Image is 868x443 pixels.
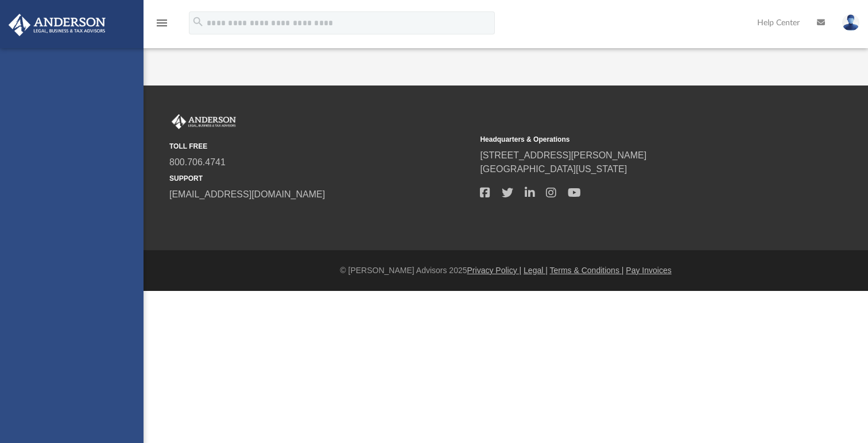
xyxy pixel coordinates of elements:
a: Terms & Conditions | [550,266,624,275]
i: search [192,15,204,28]
small: TOLL FREE [169,141,472,151]
a: [EMAIL_ADDRESS][DOMAIN_NAME] [169,189,325,199]
img: User Pic [842,14,859,31]
small: Headquarters & Operations [480,134,782,145]
img: Anderson Advisors Platinum Portal [169,114,238,129]
img: Anderson Advisors Platinum Portal [5,14,109,36]
a: Legal | [524,266,548,275]
a: [STREET_ADDRESS][PERSON_NAME] [480,150,646,160]
a: 800.706.4741 [169,157,226,167]
a: Privacy Policy | [467,266,522,275]
div: © [PERSON_NAME] Advisors 2025 [144,265,868,277]
small: SUPPORT [169,173,472,184]
a: [GEOGRAPHIC_DATA][US_STATE] [480,164,627,174]
i: menu [155,16,169,30]
a: Pay Invoices [626,266,671,275]
a: menu [155,22,169,30]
